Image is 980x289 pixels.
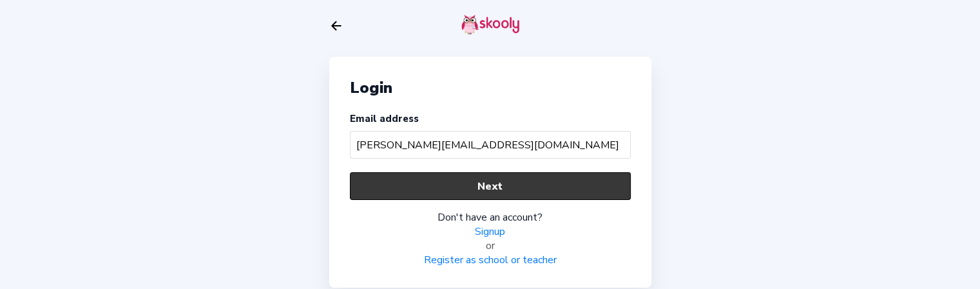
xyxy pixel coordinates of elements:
[475,224,505,239] a: Signup
[424,253,557,267] a: Register as school or teacher
[329,19,343,33] button: arrow back outline
[350,172,631,200] button: Next
[350,131,631,159] input: Your email address
[350,210,631,224] div: Don't have an account?
[350,77,631,98] div: Login
[350,112,419,125] label: Email address
[461,14,519,35] img: skooly-logo.png
[350,239,631,253] div: or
